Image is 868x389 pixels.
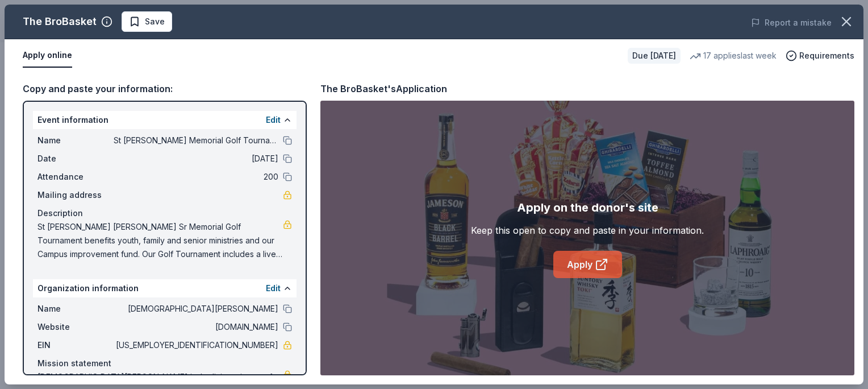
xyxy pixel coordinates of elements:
div: The BroBasket [23,13,97,31]
span: Mailing address [37,188,114,202]
button: Apply online [23,44,72,68]
span: 200 [114,170,278,184]
button: Requirements [786,49,854,63]
button: Edit [266,113,281,127]
span: St [PERSON_NAME] Memorial Golf Tournament [114,134,278,147]
span: [DOMAIN_NAME] [114,320,278,334]
span: Date [37,152,114,165]
a: Apply [553,251,622,278]
span: [DEMOGRAPHIC_DATA][PERSON_NAME] [114,302,278,316]
button: Edit [266,282,281,295]
div: Due [DATE] [628,48,681,64]
div: Copy and paste your information: [23,81,307,96]
button: Save [122,11,172,32]
div: Mission statement [37,357,292,370]
div: Keep this open to copy and paste in your information. [471,224,704,237]
div: Description [37,206,292,220]
span: Website [37,320,114,334]
span: [DATE] [114,152,278,165]
span: Attendance [37,170,114,184]
span: Requirements [799,49,854,63]
span: Name [37,302,114,316]
span: Save [145,15,165,28]
div: 17 applies last week [690,49,777,63]
div: Organization information [33,279,297,297]
span: [US_EMPLOYER_IDENTIFICATION_NUMBER] [114,338,278,352]
div: Apply on the donor's site [517,198,658,217]
span: EIN [37,338,114,352]
span: St [PERSON_NAME] [PERSON_NAME] Sr Memorial Golf Tournament benefits youth, family and senior mini... [37,220,283,261]
button: Report a mistake [751,16,832,30]
span: Name [37,134,114,147]
div: Event information [33,111,297,129]
div: The BroBasket's Application [320,81,447,96]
